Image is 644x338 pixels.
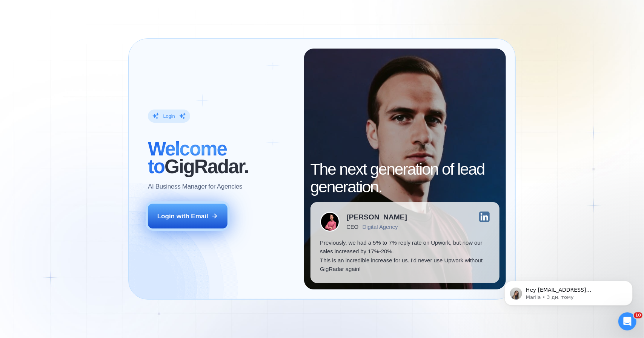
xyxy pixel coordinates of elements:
[347,224,358,230] div: CEO
[363,224,398,230] div: Digital Agency
[148,204,227,228] button: Login with Email
[310,160,500,196] h2: The next generation of lead generation.
[148,138,227,177] span: Welcome to
[148,140,294,176] h2: ‍ GigRadar.
[493,265,644,318] iframe: Intercom notifications повідомлення
[347,213,407,221] div: [PERSON_NAME]
[163,113,175,119] div: Login
[148,182,242,191] p: AI Business Manager for Agencies
[157,212,208,221] div: Login with Email
[320,238,490,274] p: Previously, we had a 5% to 7% reply rate on Upwork, but now our sales increased by 17%-20%. This ...
[634,312,642,318] span: 10
[618,312,636,330] iframe: Intercom live chat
